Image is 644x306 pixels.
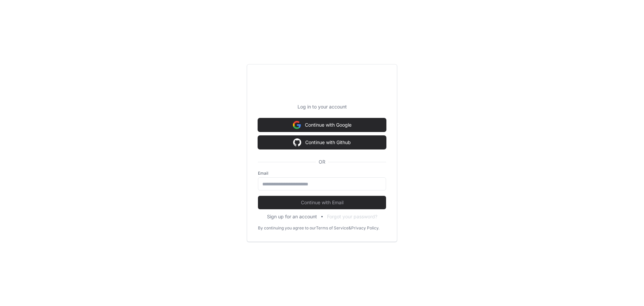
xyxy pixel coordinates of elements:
span: Continue with Email [258,199,386,206]
div: By continuing you agree to our [258,225,316,231]
a: Terms of Service [316,225,348,231]
span: OR [316,159,328,165]
img: Sign in with google [293,118,301,132]
button: Forgot your password? [327,213,377,220]
label: Email [258,171,386,176]
button: Continue with Email [258,196,386,209]
div: & [348,225,351,231]
img: Sign in with google [293,136,301,149]
button: Continue with Google [258,118,386,132]
p: Log in to your account [258,103,386,110]
button: Sign up for an account [267,213,317,220]
a: Privacy Policy. [351,225,379,231]
button: Continue with Github [258,136,386,149]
